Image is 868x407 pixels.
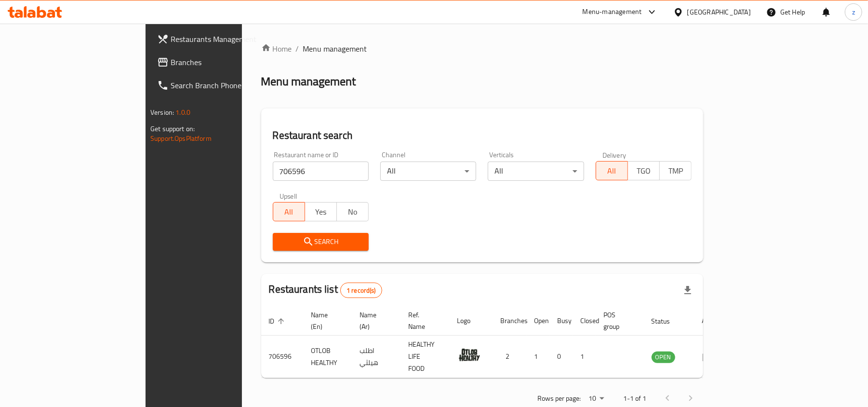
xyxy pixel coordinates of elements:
div: All [488,162,584,181]
button: All [273,202,305,221]
td: 1 [527,336,550,378]
p: 1-1 of 1 [623,393,646,405]
div: All [380,162,476,181]
button: No [336,202,369,221]
a: Search Branch Phone [149,74,291,97]
table: enhanced table [261,306,728,378]
th: Action [694,306,728,336]
td: HEALTHY LIFE FOOD [401,336,450,378]
div: Rows per page: [585,392,608,406]
li: / [296,43,299,54]
span: Status [652,315,683,327]
span: Yes [309,205,333,219]
span: Menu management [303,43,367,54]
span: 1 record(s) [341,286,382,295]
span: POS group [604,309,632,332]
span: Search Branch Phone [171,80,283,91]
td: 1 [573,336,596,378]
span: Branches [171,56,283,68]
td: اطلب هيلثي [352,336,401,378]
p: Rows per page: [537,393,581,405]
th: Busy [550,306,573,336]
div: Menu-management [583,6,642,18]
span: Version: [150,106,174,119]
button: Yes [305,202,337,221]
div: Total records count [340,283,382,298]
td: 2 [493,336,527,378]
th: Closed [573,306,596,336]
a: Restaurants Management [149,27,291,51]
th: Branches [493,306,527,336]
th: Open [527,306,550,336]
span: z [852,7,855,17]
span: 1.0.0 [175,106,190,119]
span: All [600,164,624,178]
button: All [596,161,628,180]
h2: Restaurant search [273,128,692,143]
span: ID [269,315,287,327]
th: Logo [450,306,493,336]
td: OTLOB HEALTHY [304,336,352,378]
button: TMP [659,161,692,180]
a: Support.OpsPlatform [150,132,212,145]
button: TGO [628,161,660,180]
label: Delivery [602,151,627,158]
h2: Restaurants list [269,282,382,298]
input: Search for restaurant name or ID.. [273,162,369,181]
span: Get support on: [150,122,195,135]
div: OPEN [652,352,675,363]
h2: Menu management [261,74,356,89]
span: Restaurants Management [171,33,283,45]
td: 0 [550,336,573,378]
span: Search [280,236,361,248]
div: Export file [676,279,699,302]
span: Name (En) [311,309,341,332]
span: No [341,205,365,219]
span: TMP [664,164,688,178]
img: OTLOB HEALTHY [457,343,481,367]
nav: breadcrumb [261,43,703,54]
label: Upsell [280,192,297,199]
span: Name (Ar) [360,309,389,332]
span: TGO [632,164,656,178]
span: Ref. Name [409,309,438,332]
div: Menu [702,351,720,363]
button: Search [273,233,369,251]
a: Branches [149,51,291,74]
span: All [277,205,301,219]
span: OPEN [652,352,675,363]
div: [GEOGRAPHIC_DATA] [687,7,751,17]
